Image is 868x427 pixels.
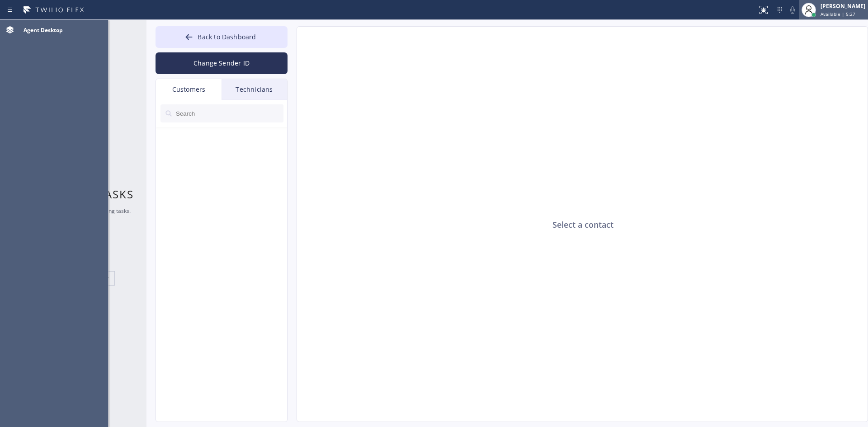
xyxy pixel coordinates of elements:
[821,2,865,10] div: [PERSON_NAME]
[222,79,287,100] div: Technicians
[156,26,288,48] button: Back to Dashboard
[156,79,222,100] div: Customers
[156,52,288,74] button: Change Sender ID
[786,4,799,16] button: Mute
[24,26,63,34] span: Agent Desktop
[175,104,283,122] input: Search
[198,33,256,41] span: Back to Dashboard
[821,11,855,17] span: Available | 5:27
